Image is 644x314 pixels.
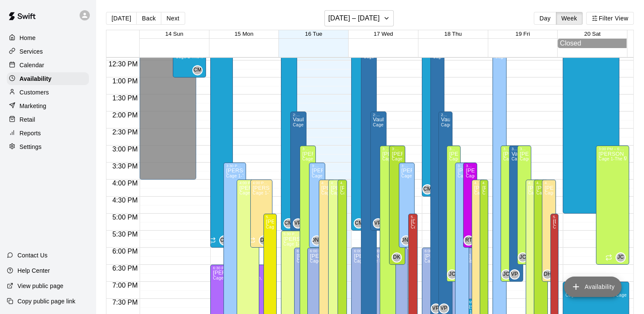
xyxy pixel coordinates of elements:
[7,45,89,58] a: Services
[250,180,273,248] div: 4:00 PM – 6:00 PM: Available
[556,12,583,25] button: Week
[110,77,140,85] span: 1:00 PM
[110,299,140,306] span: 7:30 PM
[297,249,314,253] div: 6:00 PM – 9:00 PM
[110,146,140,153] span: 3:00 PM
[354,249,405,253] div: 6:00 PM – 8:30 PM
[110,163,140,170] span: 3:30 PM
[544,181,553,185] div: 4:00 PM – 7:00 PM
[431,303,441,314] div: Vault Performance
[110,265,140,272] span: 6:30 PM
[7,86,89,99] a: Customers
[17,251,48,260] p: Contact Us
[519,253,526,262] span: JC
[458,164,467,168] div: 3:30 PM – 9:00 PM
[509,146,523,282] div: 3:00 PM – 7:00 PM: Available
[213,276,629,280] span: Cage 1-The Mound Lab, Cage 2- The Launch Pad, Cage 3- The Boom Box, Cage 4- The Mash Zone, Cage 5...
[542,269,552,280] div: Denson Hull
[586,12,634,25] button: Filter View
[310,249,327,253] div: 6:00 PM – 8:30 PM
[20,47,43,56] p: Services
[110,214,140,221] span: 5:00 PM
[7,100,89,112] a: Marketing
[7,72,89,85] a: Availability
[439,303,449,314] div: Vault Performance
[511,270,518,279] span: VP
[432,304,439,313] span: VP
[294,219,301,228] span: VP
[20,88,49,97] p: Customers
[374,219,381,228] span: VP
[110,111,140,119] span: 2:00 PM
[110,128,140,136] span: 2:30 PM
[253,181,270,185] div: 4:00 PM – 6:00 PM
[518,252,528,263] div: Jacob Coats
[536,181,545,185] div: 4:00 PM – 9:00 PM
[266,215,274,219] div: 5:00 PM – 9:00 PM
[340,181,344,185] div: 4:00 PM – 9:00 PM
[354,218,364,228] div: Chad Massengale
[553,215,556,219] div: 5:00 PM – 8:30 PM
[293,123,341,127] span: Cage 1-The Mound Lab
[106,60,140,68] span: 12:30 PM
[235,31,253,37] button: 15 Mon
[7,59,89,71] div: Calendar
[544,270,551,279] span: DH
[239,181,257,185] div: 4:00 PM – 9:00 PM
[393,253,400,262] span: DK
[312,164,323,168] div: 3:30 PM – 6:00 PM
[219,235,229,245] div: Chad Massengale
[312,235,322,245] div: Jeremy Almaguer
[411,215,415,219] div: 5:00 PM – 8:30 PM
[355,219,363,228] span: CM
[370,111,386,231] div: 2:00 PM – 5:30 PM: Available
[503,270,509,279] span: JC
[528,181,537,185] div: 4:00 PM – 9:00 PM
[520,147,529,151] div: 3:00 PM – 6:30 PM
[401,235,411,245] div: Jeremy Almaguer
[295,236,339,245] span: [PERSON_NAME]
[259,235,269,245] div: Denson Hull
[374,31,393,37] button: 17 Wed
[598,147,627,151] div: 3:00 PM – 6:30 PM
[110,180,140,187] span: 4:00 PM
[373,123,421,127] span: Cage 1-The Mound Lab
[617,253,624,262] span: JC
[7,127,89,140] a: Reports
[503,147,512,151] div: 3:00 PM – 7:00 PM
[401,164,412,168] div: 3:30 PM – 6:00 PM
[260,236,268,245] span: DH
[560,40,624,47] div: Closed
[309,163,325,248] div: 3:30 PM – 6:00 PM: Available
[596,146,629,265] div: 3:00 PM – 6:30 PM: Available
[209,237,216,244] span: Recurring availability
[373,218,383,228] div: Vault Performance
[7,113,89,126] a: Retail
[20,61,44,69] p: Calendar
[305,31,322,37] button: 16 Tue
[466,164,475,168] div: 3:30 PM – 6:00 PM
[444,31,462,37] button: 18 Thu
[110,248,140,255] span: 6:00 PM
[564,277,621,297] button: add
[283,232,301,236] div: 5:30 PM – 9:00 PM
[7,31,89,44] a: Home
[382,147,393,151] div: 3:00 PM – 9:00 PM
[509,269,520,280] div: Vault Performance
[293,218,303,228] div: Vault Performance
[584,31,601,37] span: 20 Sat
[501,269,511,280] div: Jacob Coats
[464,235,474,245] div: Ronnie Thames
[449,270,455,279] span: JC
[7,140,89,153] div: Settings
[501,146,515,282] div: 3:00 PM – 7:00 PM: Available
[474,181,483,185] div: 4:00 PM – 9:00 PM
[20,102,46,110] p: Marketing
